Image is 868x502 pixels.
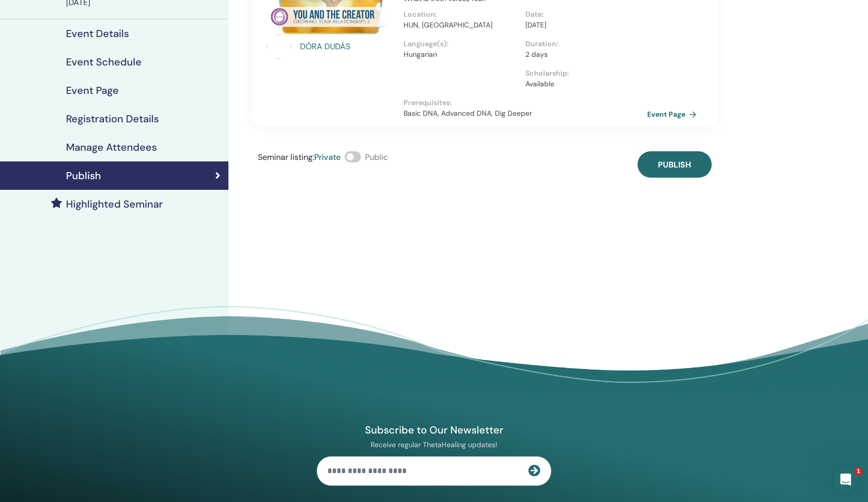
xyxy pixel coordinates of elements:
span: Public [365,152,388,162]
iframe: Intercom live chat [833,467,858,492]
h4: Manage Attendees [66,141,157,153]
p: Available [525,79,641,89]
h4: Event Schedule [66,56,142,68]
p: Date : [525,9,641,20]
p: Duration : [525,39,641,49]
p: Receive regular ThetaHealing updates! [317,440,551,449]
p: Hungarian [404,49,519,60]
p: Scholarship : [525,68,641,79]
a: Event Page [647,107,700,122]
h4: Highlighted Seminar [66,198,163,210]
p: [DATE] [525,20,641,30]
h4: Event Page [66,84,119,96]
p: HUN, [GEOGRAPHIC_DATA] [404,20,519,30]
p: Basic DNA, Advanced DNA, Dig Deeper [404,108,647,119]
button: Publish [638,151,712,178]
a: DÓRA DUDÁS [300,41,394,53]
p: 2 days [525,49,641,60]
span: Publish [658,159,691,170]
span: Private [314,152,341,162]
span: Seminar listing : [258,152,314,162]
h4: Publish [66,170,101,182]
p: Language(s) : [404,39,519,49]
h4: Registration Details [66,113,159,125]
h4: Event Details [66,27,129,40]
h4: Subscribe to Our Newsletter [317,423,551,437]
p: Prerequisites : [404,97,647,108]
span: 1 [854,467,862,476]
p: Location : [404,9,519,20]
